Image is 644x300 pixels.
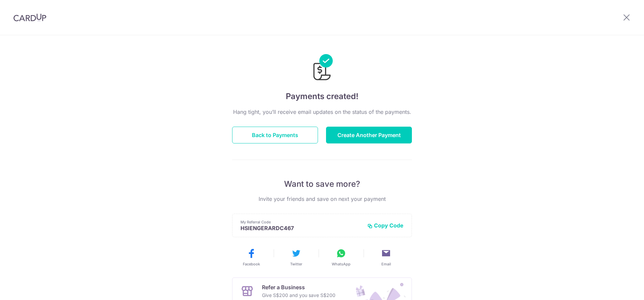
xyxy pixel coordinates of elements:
button: Copy Code [367,222,404,229]
h4: Payments created! [232,90,412,102]
span: Facebook [243,261,260,267]
span: Email [381,261,391,267]
button: Email [366,248,406,267]
p: My Referral Code [240,219,362,225]
button: Twitter [276,248,316,267]
img: CardUp [13,13,46,22]
p: Want to save more? [232,179,412,189]
button: Facebook [231,248,271,267]
p: HSIENGERARDC467 [240,225,362,231]
p: Refer a Business [262,283,335,291]
img: Payments [311,54,333,82]
p: Give S$200 and you save S$200 [262,291,335,299]
button: Create Another Payment [326,127,412,143]
button: Back to Payments [232,127,318,143]
span: Twitter [290,261,302,267]
p: Hang tight, you’ll receive email updates on the status of the payments. [232,108,412,116]
iframe: Opens a widget where you can find more information [601,280,637,297]
p: Invite your friends and save on next your payment [232,195,412,203]
span: WhatsApp [332,261,351,267]
button: WhatsApp [321,248,361,267]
